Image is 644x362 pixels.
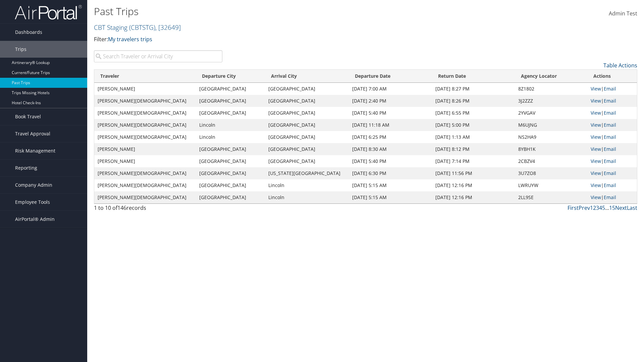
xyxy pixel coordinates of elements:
a: View [591,85,601,92]
td: [PERSON_NAME][DEMOGRAPHIC_DATA] [94,107,196,119]
td: | [587,191,637,203]
td: [GEOGRAPHIC_DATA] [196,179,265,191]
td: [GEOGRAPHIC_DATA] [196,107,265,119]
td: [US_STATE][GEOGRAPHIC_DATA] [265,167,349,179]
td: [DATE] 5:40 PM [349,155,432,167]
span: Dashboards [15,24,42,41]
span: 146 [117,204,126,212]
th: Departure Date: activate to sort column ascending [349,70,432,83]
td: [DATE] 5:15 AM [349,191,432,203]
img: airportal-logo.png [15,4,82,20]
td: [DATE] 2:40 PM [349,95,432,107]
td: [PERSON_NAME][DEMOGRAPHIC_DATA] [94,167,196,179]
th: Departure City: activate to sort column ascending [196,70,265,83]
a: 4 [599,204,602,212]
th: Agency Locator: activate to sort column ascending [515,70,588,83]
td: [DATE] 5:00 PM [432,119,515,131]
td: | [587,179,637,191]
td: [DATE] 12:16 PM [432,191,515,203]
a: Next [615,204,627,212]
a: 2 [593,204,596,212]
a: Email [604,134,616,140]
td: [DATE] 8:30 AM [349,143,432,155]
td: 8YBH1K [515,143,588,155]
td: [DATE] 8:26 PM [432,95,515,107]
td: [DATE] 6:25 PM [349,131,432,143]
a: Email [604,146,616,152]
a: Email [604,85,616,92]
span: Reporting [15,160,37,176]
a: CBT Staging [94,23,181,32]
td: | [587,155,637,167]
a: Email [604,194,616,200]
a: Admin Test [609,3,637,24]
td: Lincoln [196,131,265,143]
a: View [591,170,601,176]
a: View [591,134,601,140]
td: | [587,167,637,179]
td: [PERSON_NAME][DEMOGRAPHIC_DATA] [94,179,196,191]
a: View [591,158,601,164]
th: Arrival City: activate to sort column descending [265,70,349,83]
td: | [587,95,637,107]
td: [PERSON_NAME][DEMOGRAPHIC_DATA] [94,131,196,143]
td: [GEOGRAPHIC_DATA] [196,167,265,179]
span: ( CBTSTG ) [129,23,155,32]
td: [PERSON_NAME][DEMOGRAPHIC_DATA] [94,95,196,107]
a: Email [604,182,616,188]
td: [DATE] 8:27 PM [432,83,515,95]
a: Email [604,170,616,176]
td: [DATE] 12:16 PM [432,179,515,191]
td: 2LL9SE [515,191,588,203]
a: Table Actions [603,62,637,69]
td: [GEOGRAPHIC_DATA] [265,155,349,167]
span: Admin Test [609,10,637,17]
td: [DATE] 11:56 PM [432,167,515,179]
td: [GEOGRAPHIC_DATA] [196,191,265,203]
a: View [591,98,601,104]
td: 8Z1802 [515,83,588,95]
th: Return Date: activate to sort column ascending [432,70,515,83]
h1: Past Trips [94,4,456,18]
td: 2CBZV4 [515,155,588,167]
a: View [591,146,601,152]
td: [DATE] 7:14 PM [432,155,515,167]
td: [GEOGRAPHIC_DATA] [196,95,265,107]
a: View [591,122,601,128]
span: Employee Tools [15,194,50,210]
a: First [568,204,579,212]
td: [PERSON_NAME][DEMOGRAPHIC_DATA] [94,119,196,131]
td: | [587,83,637,95]
td: 2YVGAV [515,107,588,119]
th: Actions [587,70,637,83]
td: LWRUYW [515,179,588,191]
div: 1 to 10 of records [94,204,222,215]
td: [GEOGRAPHIC_DATA] [196,83,265,95]
span: Risk Management [15,142,55,159]
a: 3 [596,204,599,212]
td: Lincoln [265,191,349,203]
a: 1 [590,204,593,212]
td: NS2HA9 [515,131,588,143]
span: … [605,204,609,212]
td: [GEOGRAPHIC_DATA] [265,83,349,95]
td: [GEOGRAPHIC_DATA] [265,107,349,119]
td: [GEOGRAPHIC_DATA] [196,143,265,155]
td: Lincoln [196,119,265,131]
td: [PERSON_NAME] [94,83,196,95]
td: M6UJNG [515,119,588,131]
td: [DATE] 1:13 AM [432,131,515,143]
span: AirPortal® Admin [15,211,55,228]
a: 5 [602,204,605,212]
td: | [587,119,637,131]
a: 15 [609,204,615,212]
a: View [591,182,601,188]
p: Filter: [94,35,456,44]
input: Search Traveler or Arrival City [94,50,222,62]
td: [DATE] 6:55 PM [432,107,515,119]
td: 3U7ZO8 [515,167,588,179]
a: Email [604,110,616,116]
a: Last [627,204,637,212]
td: [GEOGRAPHIC_DATA] [265,143,349,155]
td: [DATE] 11:18 AM [349,119,432,131]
